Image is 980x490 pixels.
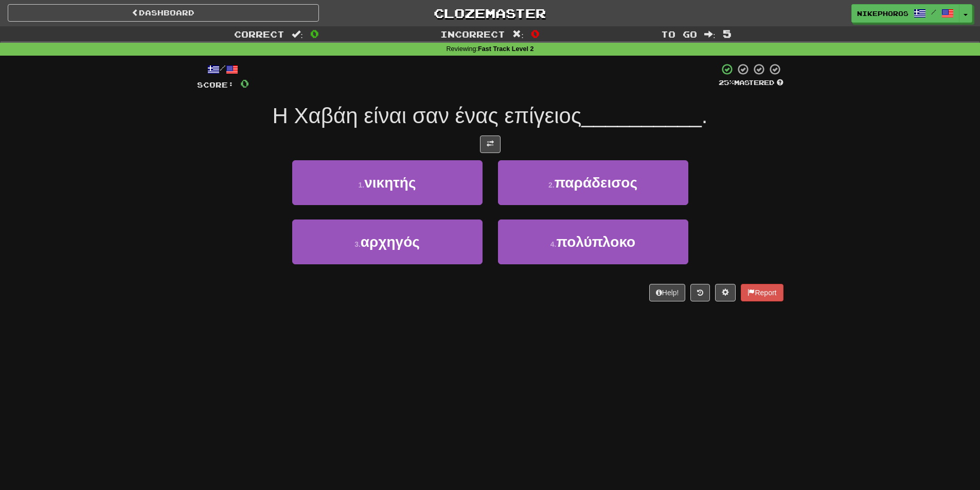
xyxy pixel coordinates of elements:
[555,175,637,191] span: παράδεισος
[292,30,303,39] span: :
[704,30,716,39] span: :
[719,78,734,87] span: 25 %
[197,80,234,89] span: Score:
[690,284,710,301] button: Round history (alt+y)
[440,29,505,39] span: Incorrect
[531,27,540,40] span: 0
[723,27,732,40] span: 5
[354,240,361,248] small: 3 .
[649,284,686,301] button: Help!
[931,8,936,15] span: /
[334,4,646,22] a: Clozemaster
[478,45,534,53] strong: Fast Track Level 2
[364,175,416,191] span: νικητής
[361,234,420,250] span: αρχηγός
[359,181,365,189] small: 1 .
[550,240,557,248] small: 4 .
[498,219,688,264] button: 4.πολύπλοκο
[702,104,708,128] span: .
[851,4,959,23] a: Nikephoros /
[197,63,249,76] div: /
[234,29,284,39] span: Correct
[857,9,908,18] span: Nikephoros
[719,78,783,88] div: Mastered
[498,160,688,205] button: 2.παράδεισος
[273,104,582,128] span: Η Χαβάη είναι σαν ένας επίγειος
[512,30,524,39] span: :
[310,27,319,40] span: 0
[8,4,319,22] a: Dashboard
[292,160,483,205] button: 1.νικητής
[480,136,501,153] button: Toggle translation (alt+t)
[292,219,483,264] button: 3.αρχηγός
[581,104,702,128] span: __________
[548,181,555,189] small: 2 .
[661,29,697,39] span: To go
[741,284,783,301] button: Report
[556,234,635,250] span: πολύπλοκο
[240,77,249,90] span: 0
